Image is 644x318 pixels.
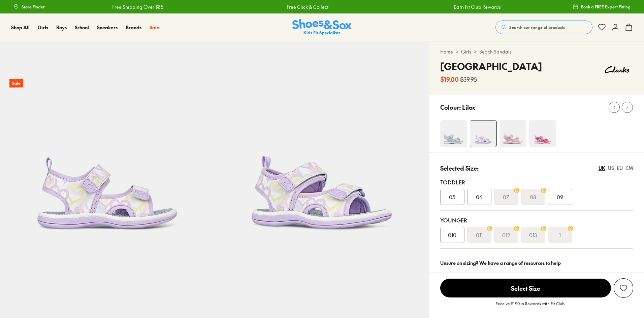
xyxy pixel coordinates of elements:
[111,3,163,10] a: Free Shipping Over $85
[557,193,563,201] span: 09
[509,24,565,30] span: Search our range of products
[126,24,141,31] a: Brands
[440,120,467,147] img: 4-553487_1
[11,24,30,31] a: Shop All
[625,165,633,172] div: CM
[97,24,118,31] a: Sneakers
[559,231,561,239] s: 1
[75,24,89,31] span: School
[500,120,526,147] img: 4-553481_1
[292,19,352,36] img: SNS_Logo_Responsive.svg
[38,24,48,31] span: Girls
[440,178,633,186] div: Toddler
[502,231,510,239] s: 012
[479,48,512,55] a: Beach Sandals
[599,165,605,172] div: UK
[581,4,631,10] span: Book a FREE Expert Fitting
[503,193,509,201] s: 07
[440,278,611,298] button: Select Size
[286,3,328,10] a: Free Click & Collect
[440,48,453,55] a: Home
[495,301,565,313] p: Receive $1.90 in Rewards with Fit Club
[440,216,633,224] div: Younger
[13,1,45,13] a: Store Finder
[476,231,483,239] s: 011
[9,79,23,88] p: Sale
[150,24,159,31] a: Sale
[495,21,592,34] button: Search our range of products
[470,120,496,147] img: 4-503918_1
[292,19,352,36] a: Shoes & Sox
[449,193,455,201] span: 05
[126,24,141,31] span: Brands
[56,24,67,31] span: Boys
[22,4,45,10] span: Store Finder
[476,193,482,201] span: 06
[56,24,67,31] a: Boys
[530,193,536,201] s: 08
[440,259,633,267] div: Unsure on sizing? We have a range of resources to help
[617,165,623,172] div: EU
[440,48,633,55] div: > >
[38,24,48,31] a: Girls
[460,75,477,84] s: $39.95
[150,24,159,31] span: Sale
[462,103,476,112] p: Lilac
[529,120,556,147] img: 4-556816_1
[75,24,89,31] a: School
[215,41,429,255] img: 5-503919_1
[573,1,631,13] a: Book a FREE Expert Fitting
[608,165,614,172] div: US
[461,48,471,55] a: Girls
[601,59,633,79] img: Vendor logo
[97,24,118,31] span: Sneakers
[440,164,479,173] p: Selected Size:
[11,24,30,31] span: Shop All
[440,75,459,84] b: $19.00
[440,103,461,112] p: Colour:
[440,59,542,73] h4: [GEOGRAPHIC_DATA]
[529,231,537,239] s: 013
[448,231,456,239] span: 010
[440,279,611,297] span: Select Size
[453,3,500,10] a: Earn Fit Club Rewards
[614,278,633,298] button: Add to Wishlist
